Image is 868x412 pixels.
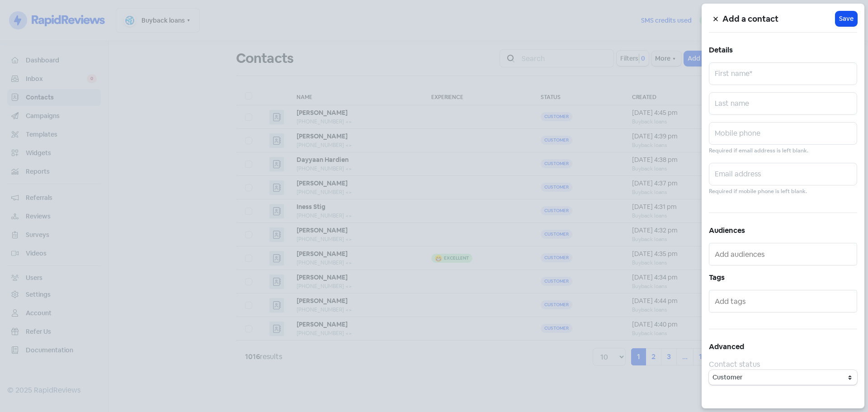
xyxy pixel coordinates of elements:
button: Save [835,11,857,26]
small: Required if mobile phone is left blank. [709,187,807,196]
span: Save [839,14,854,24]
h5: Tags [709,271,857,284]
input: First name [709,62,857,85]
input: Add audiences [715,247,853,261]
input: Add tags [715,294,853,308]
h5: Audiences [709,224,857,237]
h5: Details [709,43,857,57]
small: Required if email address is left blank. [709,147,808,155]
div: Contact status [709,359,857,370]
h5: Advanced [709,340,857,354]
input: Mobile phone [709,122,857,145]
input: Last name [709,92,857,115]
h5: Add a contact [722,12,835,26]
input: Email address [709,163,857,185]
